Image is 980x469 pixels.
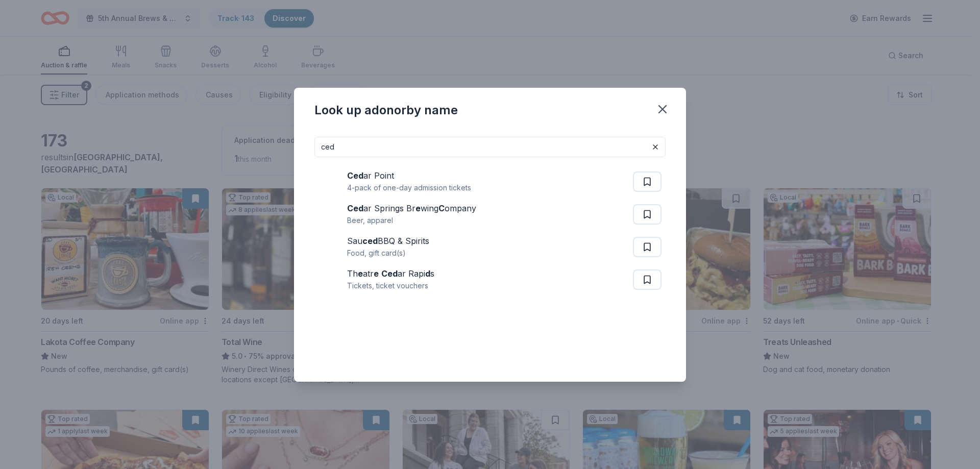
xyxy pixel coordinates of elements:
img: Image for Sauced BBQ & Spirits [318,235,343,259]
div: ar Point [347,169,471,182]
div: Th atr ar Rapi s [347,267,434,280]
img: Image for Cedar Point [318,169,343,194]
div: Tickets, ticket vouchers [347,280,434,292]
div: Look up a donor by name [314,102,458,118]
strong: C [438,203,445,213]
strong: e [358,268,363,279]
img: Image for Cedar Springs Brewing Company [318,202,343,227]
strong: Ced [381,268,398,279]
strong: e [374,268,379,279]
strong: e [415,203,421,213]
div: Beer, apparel [347,214,476,227]
strong: Ced [347,203,363,213]
strong: ced [362,236,378,246]
div: Food, gift card(s) [347,247,429,259]
input: Search [314,137,666,157]
div: ar Springs Br wing ompany [347,202,476,214]
strong: d [425,268,430,279]
div: Sau BBQ & Spirits [347,235,429,247]
div: 4-pack of one-day admission tickets [347,182,471,194]
strong: Ced [347,170,363,181]
img: Image for Theatre Cedar Rapids [318,267,343,292]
